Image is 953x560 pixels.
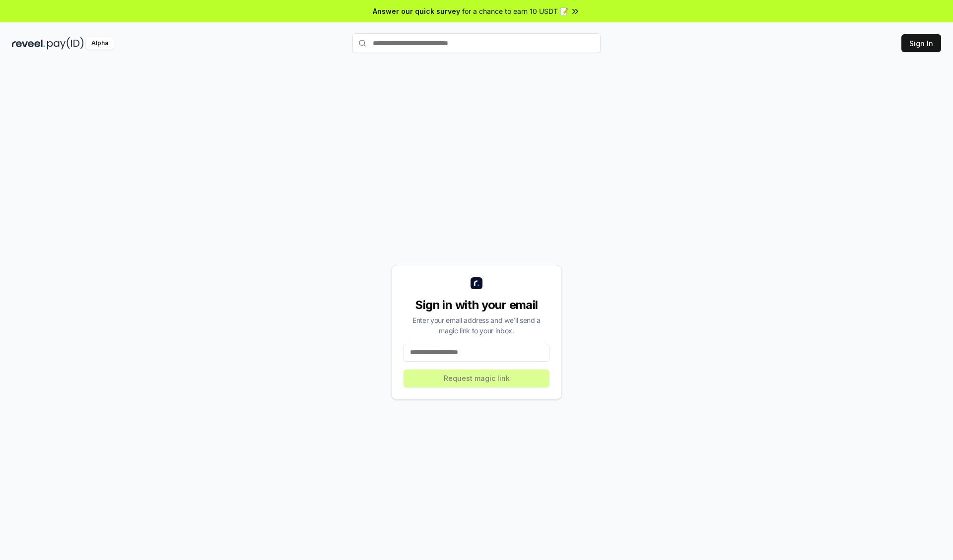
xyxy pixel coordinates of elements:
button: Sign In [901,34,941,52]
img: logo_small [471,277,482,289]
div: Alpha [86,37,114,50]
div: Sign in with your email [404,297,549,313]
span: Answer our quick survey [373,6,460,16]
div: Enter your email address and we’ll send a magic link to your inbox. [404,315,549,336]
img: reveel_dark [12,37,45,50]
img: pay_id [47,37,84,50]
span: for a chance to earn 10 USDT 📝 [462,6,568,16]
